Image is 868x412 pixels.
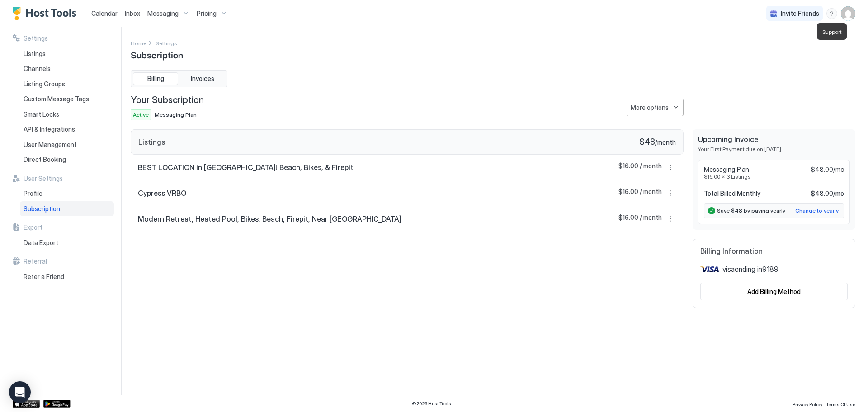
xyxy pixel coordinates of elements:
[43,400,71,408] a: Google Play Store
[133,72,178,85] button: Billing
[811,166,844,174] span: $48.00/mo
[24,156,66,164] span: Direct Booking
[793,402,822,407] span: Privacy Policy
[24,65,51,73] span: Channels
[700,263,719,275] img: visa
[665,213,676,224] div: menu
[20,186,114,201] a: Profile
[665,213,676,224] button: More options
[627,99,684,116] button: More options
[180,72,225,85] button: Invoices
[24,95,89,103] span: Custom Message Tags
[156,38,177,47] a: Settings
[722,265,778,274] span: visa ending in 9189
[20,61,114,76] a: Channels
[24,189,42,198] span: Profile
[618,213,662,224] span: $16.00 / month
[811,189,844,198] span: $48.00 / mo
[138,189,186,198] span: Cypress VRBO
[704,189,760,198] span: Total Billed Monthly
[665,162,676,173] button: More options
[91,9,118,18] a: Calendar
[156,40,177,47] span: Settings
[24,80,65,88] span: Listing Groups
[24,125,75,133] span: API & Integrations
[133,111,149,119] span: Active
[700,246,848,256] span: Billing Information
[147,75,164,83] span: Billing
[793,399,822,408] a: Privacy Policy
[138,137,165,147] span: Listings
[704,173,844,180] span: $16.00 x 3 Listings
[24,50,46,58] span: Listings
[655,138,676,147] span: / month
[156,38,177,47] div: Breadcrumb
[665,188,676,199] div: menu
[822,28,841,35] span: Support
[9,381,31,403] div: Open Intercom Messenger
[700,283,848,300] button: Add Billing Method
[24,175,63,183] span: User Settings
[125,9,140,17] span: Inbox
[24,34,48,43] span: Settings
[639,137,655,147] span: $48
[24,205,60,213] span: Subscription
[20,91,114,107] a: Custom Message Tags
[20,107,114,122] a: Smart Locks
[781,9,819,18] span: Invite Friends
[125,9,140,18] a: Inbox
[795,207,839,215] div: Change to yearly
[618,188,662,199] span: $16.00 / month
[747,287,801,296] div: Add Billing Method
[627,99,684,116] div: menu
[618,162,662,173] span: $16.00 / month
[24,141,77,149] span: User Management
[826,399,855,408] a: Terms Of Use
[191,75,214,83] span: Invoices
[131,70,227,87] div: tab-group
[20,122,114,137] a: API & Integrations
[13,400,40,408] a: App Store
[20,46,114,62] a: Listings
[20,76,114,92] a: Listing Groups
[131,38,146,47] div: Breadcrumb
[717,207,785,214] span: Save $48 by paying yearly
[131,38,146,47] a: Home
[698,135,850,144] span: Upcoming Invoice
[826,402,855,407] span: Terms Of Use
[20,201,114,217] a: Subscription
[20,137,114,152] a: User Management
[131,40,146,47] span: Home
[155,111,197,118] span: Messaging Plan
[412,401,451,407] span: © 2025 Host Tools
[147,9,179,18] span: Messaging
[20,152,114,167] a: Direct Booking
[91,9,118,17] span: Calendar
[665,188,676,199] button: More options
[24,110,59,118] span: Smart Locks
[138,214,401,223] span: Modern Retreat, Heated Pool, Bikes, Beach, Firepit, Near [GEOGRAPHIC_DATA]
[20,235,114,251] a: Data Export
[131,95,204,106] span: Your Subscription
[704,166,749,174] span: Messaging Plan
[131,47,183,61] span: Subscription
[826,8,837,19] div: menu
[24,273,64,281] span: Refer a Friend
[24,223,42,232] span: Export
[794,205,840,216] button: Change to yearly
[698,146,850,152] span: Your First Payment due on [DATE]
[841,6,855,21] div: User profile
[631,103,669,112] div: More options
[20,269,114,284] a: Refer a Friend
[138,163,354,172] span: BEST LOCATION in [GEOGRAPHIC_DATA]! Beach, Bikes, & Firepit
[24,257,47,265] span: Referral
[665,162,676,173] div: menu
[13,7,80,20] a: Host Tools Logo
[197,9,217,18] span: Pricing
[24,239,58,247] span: Data Export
